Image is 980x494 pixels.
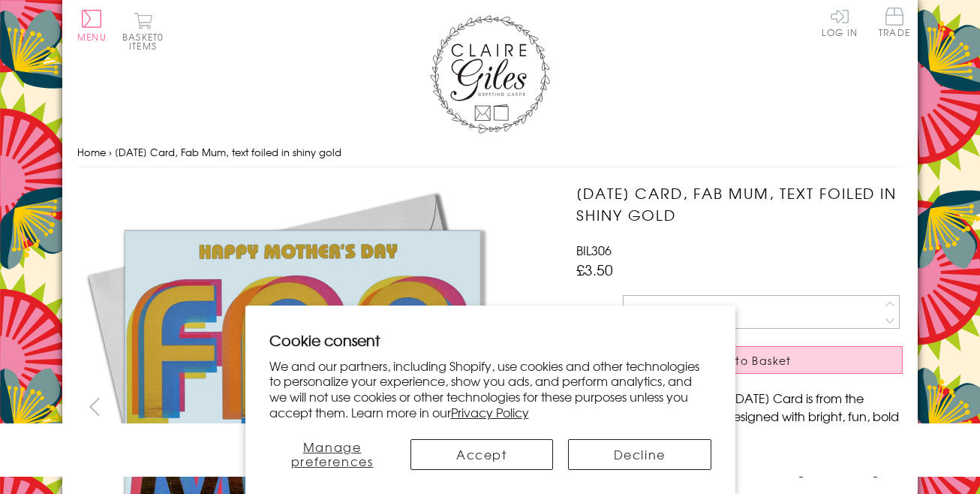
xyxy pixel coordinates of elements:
[269,358,711,420] p: We and our partners, including Shopify, use cookies and other technologies to personalize your ex...
[129,30,164,53] span: 0 items
[115,145,341,159] span: [DATE] Card, Fab Mum, text foiled in shiny gold
[576,259,613,280] span: £3.50
[576,241,612,259] span: BIL306
[410,439,553,470] button: Accept
[576,346,903,374] button: Add to Basket
[706,353,792,368] span: Add to Basket
[269,439,395,470] button: Manage preferences
[291,438,374,470] span: Manage preferences
[77,390,111,423] button: prev
[77,30,107,44] span: Menu
[879,8,910,37] span: Trade
[576,389,903,479] p: This beautiful vibrant foiled [DATE] Card is from the amazing Billboard range. Designed with brig...
[568,439,711,470] button: Decline
[77,10,107,41] button: Menu
[879,8,910,40] a: Trade
[109,145,112,159] span: ›
[77,137,903,168] nav: breadcrumbs
[430,15,550,134] img: Claire Giles Greetings Cards
[576,182,903,226] h1: [DATE] Card, Fab Mum, text foiled in shiny gold
[122,12,164,50] button: Basket0 items
[451,403,529,421] a: Privacy Policy
[77,145,106,159] a: Home
[822,8,858,37] a: Log In
[269,330,711,351] h2: Cookie consent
